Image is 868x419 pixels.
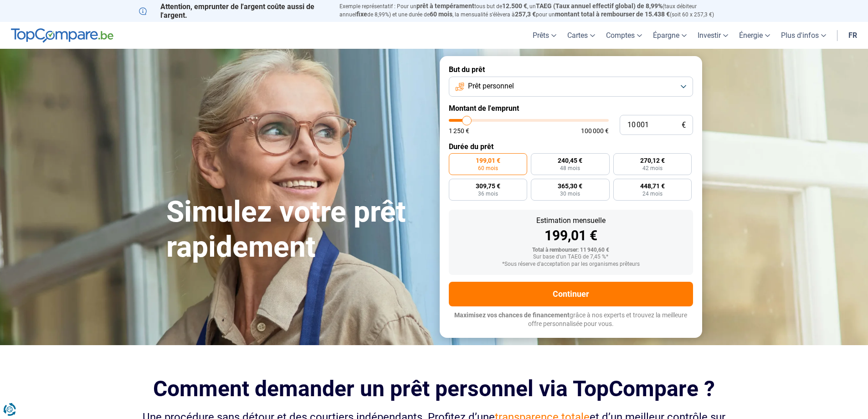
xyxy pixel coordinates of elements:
[339,2,729,19] p: Exemple représentatif : Pour un tous but de , un (taux débiteur annuel de 8,99%) et une durée de ...
[430,10,452,18] span: 60 mois
[476,157,500,164] span: 199,01 €
[449,142,693,151] label: Durée du prêt
[356,10,367,18] span: fixe
[11,28,113,43] img: TopCompare
[456,254,686,260] div: Sur base d'un TAEG de 7,45 %*
[468,81,514,91] span: Prêt personnel
[734,22,776,49] a: Énergie
[449,77,693,97] button: Prêt personnel
[692,22,734,49] a: Investir
[456,229,686,243] div: 199,01 €
[536,2,663,10] span: TAEG (Taux annuel effectif global) de 8,99%
[560,191,580,197] span: 30 mois
[843,22,863,49] a: fr
[640,183,665,189] span: 448,71 €
[527,22,562,49] a: Prêts
[601,22,647,49] a: Comptes
[560,166,580,171] span: 48 mois
[478,191,498,197] span: 36 mois
[581,128,609,134] span: 100 000 €
[558,157,582,164] span: 240,45 €
[449,65,693,74] label: But du prêt
[449,128,469,134] span: 1 250 €
[454,311,570,319] span: Maximisez vos chances de financement
[640,157,665,164] span: 270,12 €
[449,311,693,329] p: grâce à nos experts et trouvez la meilleure offre personnalisée pour vous.
[682,121,686,129] span: €
[515,10,536,18] span: 257,3 €
[555,10,670,18] span: montant total à rembourser de 15.438 €
[642,191,663,197] span: 24 mois
[476,183,500,189] span: 309,75 €
[456,247,686,253] div: Total à rembourser: 11 940,60 €
[558,183,582,189] span: 365,30 €
[166,195,429,265] h1: Simulez votre prêt rapidement
[456,217,686,224] div: Estimation mensuelle
[478,166,498,171] span: 60 mois
[449,282,693,306] button: Continuer
[416,2,474,10] span: prêt à tempérament
[562,22,601,49] a: Cartes
[647,22,692,49] a: Épargne
[502,2,527,10] span: 12.500 €
[139,2,329,20] p: Attention, emprunter de l'argent coûte aussi de l'argent.
[642,166,663,171] span: 42 mois
[776,22,832,49] a: Plus d'infos
[139,376,729,401] h2: Comment demander un prêt personnel via TopCompare ?
[449,104,693,113] label: Montant de l'emprunt
[456,261,686,268] div: *Sous réserve d'acceptation par les organismes prêteurs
